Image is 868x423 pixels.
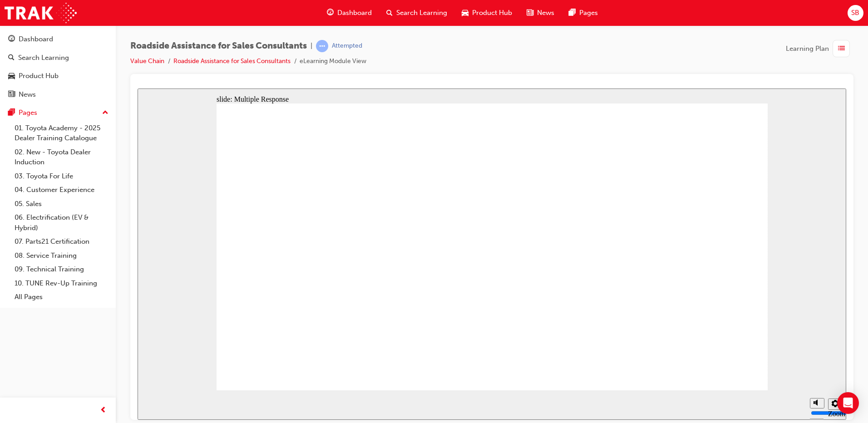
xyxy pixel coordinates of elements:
[8,109,15,117] span: pages-icon
[668,302,704,331] div: misc controls
[4,49,112,66] a: Search Learning
[519,4,562,22] a: news-iconNews
[130,41,307,51] span: Roadside Assistance for Sales Consultants
[337,8,372,18] span: Dashboard
[11,183,112,197] a: 04. Customer Experience
[11,121,112,145] a: 01. Toyota Academy - 2025 Dealer Training Catalogue
[690,310,705,321] button: Settings
[8,91,15,99] span: news-icon
[11,235,112,249] a: 07. Parts21 Certification
[19,71,59,81] div: Product Hub
[851,8,859,18] span: SB
[838,43,845,54] span: list-icon
[4,31,112,48] a: Dashboard
[173,57,291,65] a: Roadside Assistance for Sales Consultants
[100,405,107,416] span: prev-icon
[327,7,334,19] span: guage-icon
[848,5,863,21] button: SB
[316,40,328,52] span: learningRecordVerb_ATTEMPT-icon
[8,35,15,44] span: guage-icon
[786,40,853,57] button: Learning Plan
[562,4,605,22] a: pages-iconPages
[472,8,512,18] span: Product Hub
[5,3,77,23] img: Trak
[11,169,112,183] a: 03. Toyota For Life
[8,54,15,62] span: search-icon
[4,104,112,121] button: Pages
[19,89,36,100] div: News
[786,44,829,54] span: Learning Plan
[579,8,598,18] span: Pages
[8,72,15,80] span: car-icon
[11,290,112,304] a: All Pages
[379,4,454,22] a: search-iconSearch Learning
[19,108,37,118] div: Pages
[569,7,576,19] span: pages-icon
[11,211,112,235] a: 06. Electrification (EV & Hybrid)
[396,8,447,18] span: Search Learning
[320,4,379,22] a: guage-iconDashboard
[4,86,112,103] a: News
[332,42,362,50] div: Attempted
[527,7,533,19] span: news-icon
[672,310,687,320] button: Mute (Ctrl+Alt+M)
[300,56,366,67] li: eLearning Module View
[4,29,112,104] button: DashboardSearch LearningProduct HubNews
[11,249,112,263] a: 08. Service Training
[4,68,112,84] a: Product Hub
[690,321,708,345] label: Zoom to fit
[102,107,108,119] span: up-icon
[673,321,732,328] input: volume
[537,8,554,18] span: News
[386,7,393,19] span: search-icon
[311,41,312,51] span: |
[11,276,112,290] a: 10. TUNE Rev-Up Training
[11,145,112,169] a: 02. New - Toyota Dealer Induction
[454,4,519,22] a: car-iconProduct Hub
[19,34,53,44] div: Dashboard
[18,53,69,63] div: Search Learning
[11,262,112,276] a: 09. Technical Training
[11,197,112,211] a: 05. Sales
[462,7,469,19] span: car-icon
[837,392,859,414] div: Open Intercom Messenger
[130,57,164,65] a: Value Chain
